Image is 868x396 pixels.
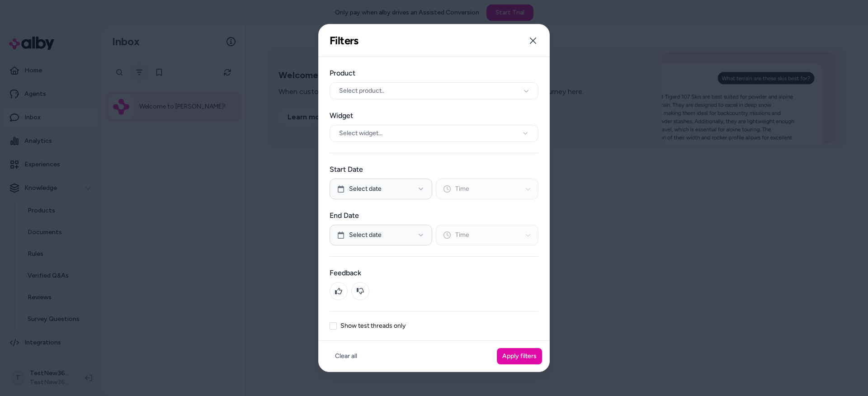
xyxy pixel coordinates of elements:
span: Select date [349,231,382,240]
button: Select date [330,225,432,245]
button: Apply filters [497,348,542,364]
button: Select date [330,179,432,199]
button: Select widget... [330,125,538,142]
h2: Filters [330,34,359,47]
button: Clear all [330,348,363,364]
label: End Date [330,210,538,221]
span: Select date [349,184,382,193]
label: Product [330,68,538,79]
span: Select product.. [339,86,384,95]
label: Show test threads only [340,323,406,329]
label: Widget [330,110,538,121]
label: Start Date [330,164,538,175]
label: Feedback [330,268,538,278]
